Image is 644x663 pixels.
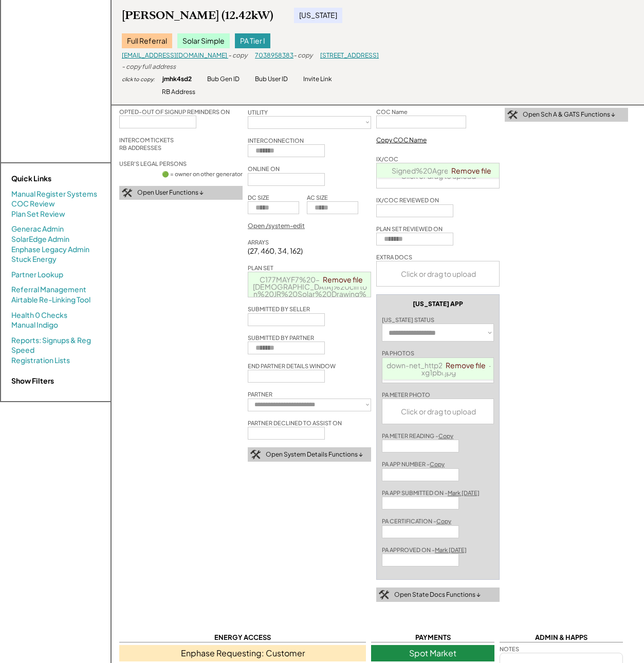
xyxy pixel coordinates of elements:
a: Referral Management [11,285,86,295]
div: Enphase Requesting: Customer [119,645,366,661]
div: PA METER READING - [382,432,453,440]
div: DC SIZE [248,194,269,201]
div: ARRAYS [248,238,269,246]
div: SUBMITTED BY PARTNER [248,334,314,342]
a: Remove file [442,358,489,372]
div: PA PHOTOS [382,349,414,357]
div: PA METER PHOTO [382,391,430,399]
a: 7038958383 [255,51,293,59]
u: Copy [438,432,453,439]
a: Partner Lookup [11,270,63,280]
a: Manual Register Systems [11,189,97,199]
img: tool-icon.png [122,188,132,198]
div: RB Address [162,88,195,97]
a: Plan Set Review [11,209,65,219]
div: Open User Functions ↓ [137,188,204,197]
div: NOTES [500,645,519,653]
u: Copy [430,461,445,467]
div: Solar Simple [177,33,230,49]
a: C177MAYF7%20-%20Gary%[DEMOGRAPHIC_DATA]%20clifton%20JR%20Solar%20Drawing%20Stamped.pdf [253,275,367,306]
div: Open State Docs Functions ↓ [394,591,481,599]
div: - copy [293,51,312,60]
u: Mark [DATE] [435,546,467,553]
div: PA CERTIFICATION - [382,517,451,525]
div: Copy COC Name [376,136,427,145]
a: Generac Admin [11,224,64,234]
a: COC Review [11,199,55,209]
div: [PERSON_NAME] (12.42kW) [122,8,273,23]
a: Remove file [448,163,495,178]
div: ADMIN & HAPPS [500,633,623,642]
div: Bub Gen ID [207,75,240,84]
div: SUBMITTED BY SELLER [248,305,310,313]
div: UTILITY [248,108,268,116]
div: PLAN SET [248,264,273,272]
div: ENERGY ACCESS [119,633,366,642]
div: Quick Links [11,174,114,184]
a: SolarEdge Admin [11,234,69,244]
div: Click or drag to upload [382,399,494,424]
a: down-net_http20250813-119-xg1pbl.jpg [387,361,491,377]
a: Stuck Energy [11,254,57,264]
div: [US_STATE] [294,8,342,23]
div: PAYMENTS [371,633,494,642]
div: 🟢 = owner on other generator [162,170,243,178]
a: Remove file [319,272,366,287]
div: INTERCONNECTION [248,137,304,144]
div: PA APPROVED ON - [382,546,467,554]
div: AC SIZE [307,194,328,201]
div: Invite Link [303,75,332,84]
a: Reports: Signups & Reg Speed [11,335,100,355]
div: OPTED-OUT OF SIGNUP REMINDERS ON [119,108,230,116]
div: [US_STATE] STATUS [382,316,434,324]
div: EXTRA DOCS [376,253,412,261]
div: Open System Details Functions ↓ [266,450,363,459]
div: [US_STATE] APP [413,300,463,308]
div: PLAN SET REVIEWED ON [376,225,443,233]
div: Open Sch A & GATS Functions ↓ [523,110,615,119]
div: INTERCOM TICKETS [119,136,174,144]
div: USER'S LEGAL PERSONS [119,160,187,167]
div: Spot Market [371,645,494,661]
a: Health 0 Checks [11,310,67,320]
div: (27, 460, 34, 162) [248,246,303,256]
div: PA APP NUMBER - [382,460,445,468]
div: PARTNER [248,390,272,398]
div: Click or drag to upload [377,261,500,286]
a: Manual Indigo [11,320,58,330]
div: END PARTNER DETAILS WINDOW [248,362,336,370]
div: PA Tier I [235,33,270,49]
a: [STREET_ADDRESS] [320,51,379,59]
img: tool-icon.png [250,450,261,459]
div: ONLINE ON [248,165,280,173]
div: PA APP SUBMITTED ON - [382,489,480,497]
div: COC Name [376,108,408,116]
u: Copy [436,518,451,524]
div: jmhk4sd2 [162,75,192,84]
img: tool-icon.png [379,590,389,599]
img: tool-icon.png [507,110,518,120]
div: click to copy: [122,75,155,83]
u: Mark [DATE] [448,489,480,496]
div: PARTNER DECLINED TO ASSIST ON [248,419,342,427]
a: Airtable Re-Linking Tool [11,295,90,305]
div: Open /system-edit [248,222,305,231]
div: IX/COC [376,155,398,163]
a: Registration Lists [11,355,70,366]
div: RB ADDRESSES [119,144,161,151]
div: Bub User ID [255,75,288,84]
div: Full Referral [122,33,172,49]
div: IX/COC REVIEWED ON [376,196,439,204]
a: [EMAIL_ADDRESS][DOMAIN_NAME] [122,51,227,59]
a: Enphase Legacy Admin [11,244,89,255]
strong: Show Filters [11,376,54,385]
a: Signed%20Agreement.pdf [392,166,486,175]
div: - copy [228,51,247,60]
div: - copy full address [122,63,176,71]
